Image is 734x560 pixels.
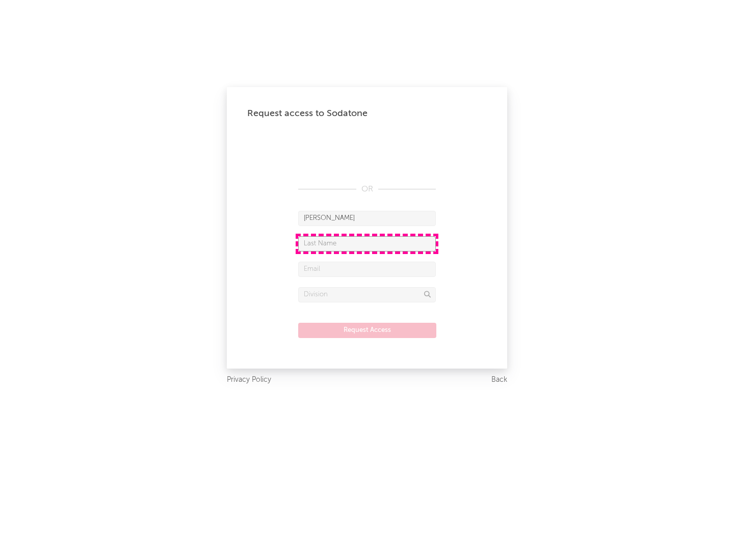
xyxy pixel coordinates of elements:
a: Privacy Policy [227,374,271,386]
input: Division [298,287,436,302]
div: Request access to Sodatone [247,107,487,120]
button: Request Access [298,323,436,338]
input: First Name [298,211,436,226]
input: Last Name [298,236,436,251]
input: Email [298,262,436,277]
div: OR [298,183,436,195]
a: Back [491,374,507,386]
